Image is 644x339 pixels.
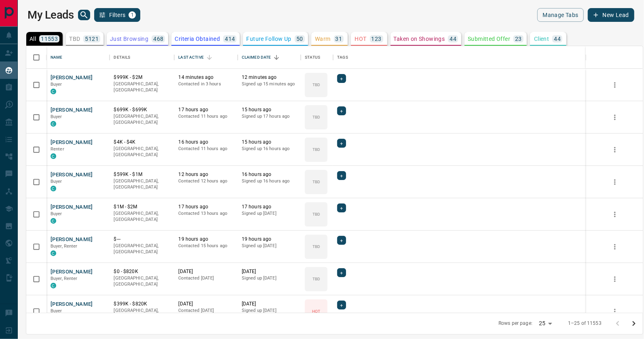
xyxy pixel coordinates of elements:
[204,52,215,63] button: Sort
[51,250,56,256] div: condos.ca
[242,113,297,120] p: Signed up 17 hours ago
[51,146,64,152] span: Renter
[340,236,343,244] span: +
[271,52,282,63] button: Sort
[114,46,130,69] div: Details
[242,307,297,314] p: Signed up [DATE]
[626,316,642,332] button: Go to next page
[340,172,343,180] span: +
[178,178,233,184] p: Contacted 12 hours ago
[337,106,346,115] div: +
[110,46,174,69] div: Details
[114,268,170,275] p: $0 - $820K
[242,203,297,210] p: 17 hours ago
[178,171,233,178] p: 12 hours ago
[238,46,301,69] div: Claimed Date
[178,243,233,249] p: Contacted 15 hours ago
[609,273,621,285] button: more
[114,275,170,288] p: [GEOGRAPHIC_DATA], [GEOGRAPHIC_DATA]
[515,36,522,42] p: 23
[305,46,320,69] div: Status
[337,46,348,69] div: Tags
[312,114,320,120] p: TBD
[41,36,58,42] p: 11553
[51,46,63,69] div: Name
[178,106,233,113] p: 17 hours ago
[178,236,233,243] p: 19 hours ago
[242,139,297,146] p: 15 hours ago
[51,218,56,224] div: condos.ca
[51,114,62,119] span: Buyer
[312,244,320,250] p: TBD
[51,171,93,179] button: [PERSON_NAME]
[296,36,303,42] p: 50
[94,8,141,22] button: Filters1
[178,268,233,275] p: [DATE]
[312,276,320,282] p: TBD
[242,268,297,275] p: [DATE]
[51,236,93,244] button: [PERSON_NAME]
[153,36,163,42] p: 468
[609,111,621,123] button: more
[178,301,233,307] p: [DATE]
[337,268,346,277] div: +
[468,36,510,42] p: Submitted Offer
[340,269,343,277] span: +
[51,301,93,308] button: [PERSON_NAME]
[114,178,170,191] p: [GEOGRAPHIC_DATA], [GEOGRAPHIC_DATA]
[51,153,56,159] div: condos.ca
[85,36,99,42] p: 5121
[114,210,170,223] p: [GEOGRAPHIC_DATA], [GEOGRAPHIC_DATA]
[242,210,297,217] p: Signed up [DATE]
[242,46,271,69] div: Claimed Date
[178,210,233,217] p: Contacted 13 hours ago
[114,236,170,243] p: $---
[110,36,148,42] p: Just Browsing
[51,244,78,249] span: Buyer, Renter
[174,46,237,69] div: Last Active
[355,36,366,42] p: HOT
[394,36,445,42] p: Taken on Showings
[498,320,532,327] p: Rows per page:
[178,81,233,87] p: Contacted in 3 hours
[450,36,456,42] p: 44
[340,301,343,309] span: +
[242,236,297,243] p: 19 hours ago
[178,275,233,282] p: Contacted [DATE]
[340,139,343,147] span: +
[312,179,320,185] p: TBD
[337,203,346,212] div: +
[51,74,93,82] button: [PERSON_NAME]
[301,46,333,69] div: Status
[114,74,170,81] p: $999K - $2M
[178,146,233,152] p: Contacted 11 hours ago
[51,203,93,211] button: [PERSON_NAME]
[609,176,621,188] button: more
[242,178,297,184] p: Signed up 16 hours ago
[51,186,56,191] div: condos.ca
[51,139,93,146] button: [PERSON_NAME]
[114,243,170,255] p: [GEOGRAPHIC_DATA], [GEOGRAPHIC_DATA]
[568,320,602,327] p: 1–25 of 11553
[114,139,170,146] p: $4K - $4K
[178,139,233,146] p: 16 hours ago
[114,81,170,93] p: [GEOGRAPHIC_DATA], [GEOGRAPHIC_DATA]
[51,106,93,114] button: [PERSON_NAME]
[114,146,170,158] p: [GEOGRAPHIC_DATA], [GEOGRAPHIC_DATA]
[312,308,320,314] p: HOT
[51,308,62,314] span: Buyer
[178,203,233,210] p: 17 hours ago
[129,12,135,18] span: 1
[609,144,621,156] button: more
[588,8,634,22] button: New Lead
[114,106,170,113] p: $699K - $699K
[246,36,291,42] p: Future Follow Up
[536,318,555,329] div: 25
[312,82,320,88] p: TBD
[337,301,346,309] div: +
[114,171,170,178] p: $599K - $1M
[315,36,331,42] p: Warm
[30,36,36,42] p: All
[609,305,621,318] button: more
[178,46,203,69] div: Last Active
